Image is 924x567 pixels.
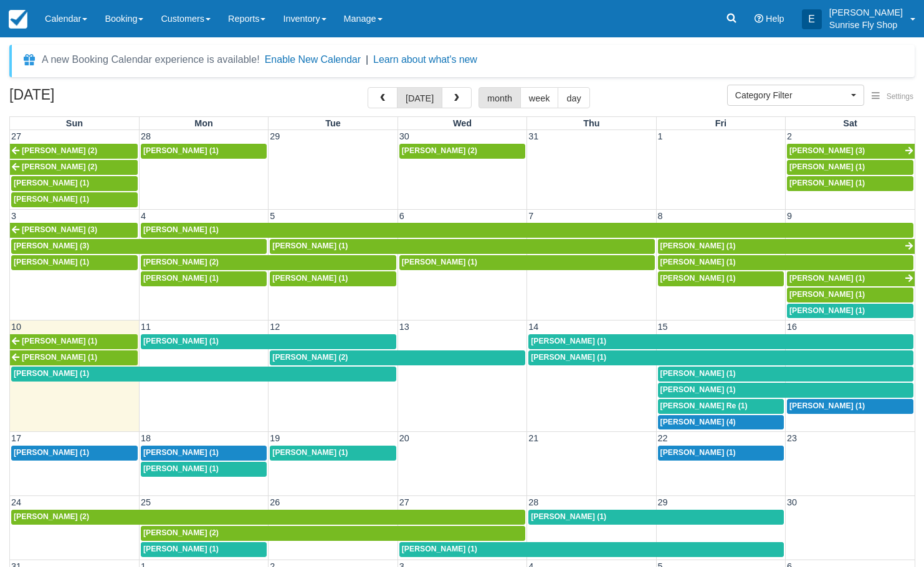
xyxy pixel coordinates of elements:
a: [PERSON_NAME] (1) [787,176,913,191]
span: 31 [527,131,540,141]
span: Sat [843,118,857,128]
a: [PERSON_NAME] Re (1) [658,399,784,414]
span: 28 [140,131,152,141]
span: [PERSON_NAME] (1) [789,290,865,299]
span: 12 [269,322,281,332]
span: [PERSON_NAME] (1) [272,274,348,283]
span: Wed [453,118,472,128]
a: [PERSON_NAME] (1) [141,144,267,159]
span: 26 [269,497,281,507]
span: 1 [657,131,664,141]
a: [PERSON_NAME] (1) [528,350,913,365]
span: [PERSON_NAME] (1) [789,401,865,410]
span: [PERSON_NAME] (1) [660,258,736,266]
button: day [558,87,589,108]
span: 11 [140,322,152,332]
div: E [802,9,822,29]
p: Sunrise Fly Shop [829,19,903,31]
a: [PERSON_NAME] (1) [141,542,267,557]
button: month [479,87,521,108]
span: 13 [398,322,411,332]
span: [PERSON_NAME] (1) [660,385,736,394]
button: week [520,87,559,108]
div: A new Booking Calendar experience is available! [42,52,260,67]
span: [PERSON_NAME] Re (1) [660,401,748,410]
a: [PERSON_NAME] (1) [787,288,913,302]
span: [PERSON_NAME] (2) [402,146,477,155]
a: [PERSON_NAME] (3) [787,144,915,159]
a: [PERSON_NAME] (1) [658,271,784,286]
span: 19 [269,433,281,443]
span: [PERSON_NAME] (1) [143,274,219,283]
span: [PERSON_NAME] (2) [22,162,97,171]
a: [PERSON_NAME] (2) [10,160,138,175]
h2: [DATE] [9,87,167,110]
span: [PERSON_NAME] (1) [14,258,89,266]
span: 9 [786,211,793,221]
span: [PERSON_NAME] (1) [14,448,89,457]
span: [PERSON_NAME] (1) [143,225,219,234]
a: [PERSON_NAME] (2) [399,144,525,159]
span: | [366,54,368,65]
span: 15 [657,322,669,332]
a: [PERSON_NAME] (1) [658,255,913,270]
a: [PERSON_NAME] (2) [270,350,525,365]
span: 14 [527,322,540,332]
span: 27 [10,131,22,141]
span: [PERSON_NAME] (1) [660,274,736,283]
span: [PERSON_NAME] (1) [272,448,348,457]
span: [PERSON_NAME] (1) [789,162,865,171]
span: 29 [269,131,281,141]
span: Mon [194,118,213,128]
span: 30 [398,131,411,141]
a: [PERSON_NAME] (1) [658,239,915,254]
span: [PERSON_NAME] (1) [14,179,89,187]
span: [PERSON_NAME] (1) [660,369,736,378]
p: [PERSON_NAME] [829,6,903,19]
span: [PERSON_NAME] (1) [143,464,219,473]
span: [PERSON_NAME] (1) [14,195,89,204]
img: checkfront-main-nav-mini-logo.png [9,10,27,29]
span: [PERSON_NAME] (2) [22,146,97,155]
span: Sun [66,118,83,128]
a: [PERSON_NAME] (1) [787,399,913,414]
a: [PERSON_NAME] (3) [11,239,267,254]
span: 17 [10,433,22,443]
span: 29 [657,497,669,507]
span: [PERSON_NAME] (3) [789,146,865,155]
a: [PERSON_NAME] (1) [658,367,913,382]
span: [PERSON_NAME] (1) [22,353,97,362]
span: 4 [140,211,147,221]
a: [PERSON_NAME] (1) [11,255,138,270]
span: [PERSON_NAME] (1) [531,512,606,521]
span: 6 [398,211,406,221]
span: 30 [786,497,798,507]
span: [PERSON_NAME] (1) [143,146,219,155]
span: 7 [527,211,535,221]
a: [PERSON_NAME] (1) [11,446,138,461]
span: [PERSON_NAME] (2) [14,512,89,521]
a: [PERSON_NAME] (1) [787,160,913,175]
a: [PERSON_NAME] (2) [141,526,525,541]
a: [PERSON_NAME] (1) [270,446,396,461]
span: 20 [398,433,411,443]
span: 2 [786,131,793,141]
a: [PERSON_NAME] (1) [658,383,913,398]
span: [PERSON_NAME] (1) [789,306,865,315]
button: Category Filter [727,85,864,106]
a: [PERSON_NAME] (1) [787,271,915,286]
span: 25 [140,497,152,507]
span: [PERSON_NAME] (1) [660,241,736,250]
span: [PERSON_NAME] (1) [789,274,865,283]
span: 3 [10,211,17,221]
a: [PERSON_NAME] (1) [141,223,913,238]
a: [PERSON_NAME] (1) [528,510,784,525]
span: 28 [527,497,540,507]
a: [PERSON_NAME] (1) [141,271,267,286]
a: [PERSON_NAME] (4) [658,415,784,430]
span: 18 [140,433,152,443]
span: [PERSON_NAME] (1) [402,258,477,266]
a: [PERSON_NAME] (1) [270,271,396,286]
span: Settings [887,92,913,101]
a: [PERSON_NAME] (2) [141,255,396,270]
